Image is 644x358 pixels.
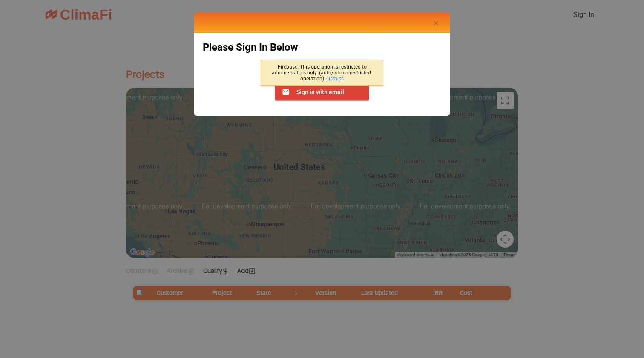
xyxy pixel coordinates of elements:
span: Sign in with email [290,88,344,96]
p: Firebase: This operation is restricted to administrators only. (auth/admin-restricted-operation). [268,64,376,82]
h2: Please Sign In Below [203,41,441,53]
a: Dismiss [325,76,344,82]
button: Close [431,18,441,28]
button: Sign in with email [275,83,369,100]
